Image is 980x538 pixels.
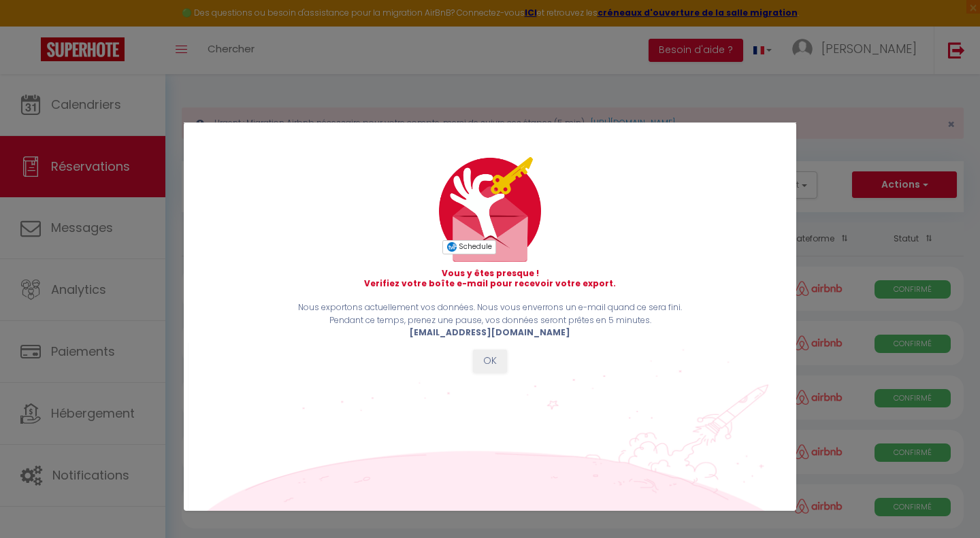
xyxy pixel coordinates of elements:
[442,240,496,254] button: Schedule
[205,301,775,314] p: Nous exportons actuellement vos données. Nous vous enverrons un e-mail quand ce sera fini.
[459,241,492,252] span: Schedule
[364,267,616,288] strong: Vous y êtes presque ! Verifiez votre boîte e-mail pour recevoir votre export.
[410,326,570,338] b: [EMAIL_ADDRESS][DOMAIN_NAME]
[11,5,52,46] button: Ouvrir le widget de chat LiveChat
[439,157,541,262] img: mail
[205,314,775,327] p: Pendant ce temps, prenez une pause, vos données seront prêtes en 5 minutes.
